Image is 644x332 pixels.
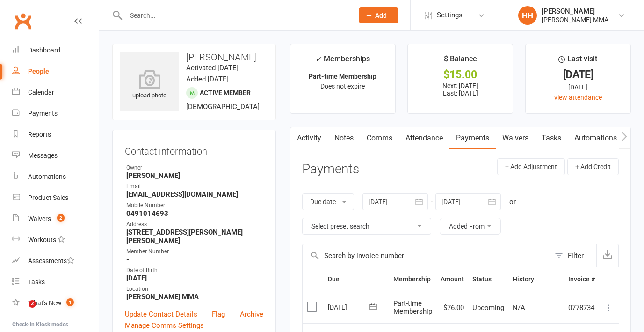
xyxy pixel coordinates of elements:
a: view attendance [554,94,602,101]
a: Flag [212,309,225,320]
button: Added From [440,218,501,235]
iframe: Intercom live chat [9,300,32,323]
div: [DATE] [534,82,622,92]
div: [PERSON_NAME] [542,7,608,15]
div: Mobile Number [126,201,263,210]
span: Active member [200,89,251,96]
div: [DATE] [328,300,371,314]
a: Tasks [535,127,568,149]
a: Payments [449,127,496,149]
i: ✓ [315,55,321,64]
div: Last visit [558,53,597,70]
a: Activity [290,127,328,149]
strong: [DATE] [126,274,263,282]
div: Workouts [28,236,56,243]
time: Added [DATE] [186,75,229,83]
div: $15.00 [416,70,504,80]
div: Email [126,182,263,191]
button: Due date [302,193,354,210]
h3: Payments [302,162,359,177]
div: Date of Birth [126,266,263,275]
div: Owner [126,163,263,172]
span: [DEMOGRAPHIC_DATA] [186,103,260,111]
div: Automations [28,173,66,180]
th: History [508,267,564,291]
a: Notes [328,127,360,149]
div: Product Sales [28,194,68,201]
time: Activated [DATE] [186,64,239,72]
a: Automations [12,166,99,187]
a: Messages [12,145,99,166]
th: Invoice # [564,267,599,291]
a: Workouts [12,229,99,251]
div: Waivers [28,215,51,222]
a: Automations [568,127,623,149]
div: Address [126,220,263,229]
a: Product Sales [12,187,99,208]
button: + Add Credit [567,158,619,175]
div: Reports [28,131,51,138]
button: Add [359,7,398,23]
div: Filter [568,250,584,261]
div: People [28,67,49,75]
a: Update Contact Details [125,309,197,320]
td: 0778734 [564,292,599,324]
div: Member Number [126,247,263,256]
span: 2 [29,300,36,308]
span: Upcoming [472,303,504,312]
div: Tasks [28,278,45,286]
a: Payments [12,103,99,124]
a: Waivers 2 [12,208,99,229]
input: Search... [123,9,347,22]
div: Payments [28,110,58,117]
a: Comms [360,127,399,149]
strong: - [126,255,263,264]
a: Clubworx [11,9,35,33]
span: 2 [57,214,65,222]
div: Location [126,285,263,294]
div: What's New [28,299,62,307]
div: Memberships [315,53,370,70]
a: Assessments [12,251,99,272]
span: 1 [66,298,74,306]
a: Waivers [496,127,535,149]
div: $ Balance [444,53,477,70]
strong: 0491014693 [126,209,263,218]
strong: Part-time Membership [309,73,376,80]
a: Manage Comms Settings [125,320,204,331]
th: Due [324,267,389,291]
a: Attendance [399,127,449,149]
div: or [509,196,516,207]
span: Does not expire [320,82,365,90]
strong: [PERSON_NAME] [126,171,263,180]
strong: [EMAIL_ADDRESS][DOMAIN_NAME] [126,190,263,199]
span: Add [375,12,387,19]
h3: [PERSON_NAME] [120,52,268,62]
strong: [PERSON_NAME] MMA [126,293,263,301]
strong: [STREET_ADDRESS][PERSON_NAME][PERSON_NAME] [126,228,263,245]
div: Calendar [28,89,54,96]
a: Calendar [12,82,99,103]
a: Dashboard [12,40,99,61]
a: Archive [240,309,263,320]
button: + Add Adjustment [497,158,565,175]
th: Membership [389,267,436,291]
div: Assessments [28,257,74,265]
button: Filter [550,244,596,267]
div: Dashboard [28,46,60,54]
th: Status [468,267,508,291]
div: upload photo [120,70,179,101]
a: What's New1 [12,293,99,314]
span: Settings [437,5,463,26]
a: Tasks [12,272,99,293]
p: Next: [DATE] Last: [DATE] [416,82,504,97]
span: N/A [513,303,525,312]
a: People [12,61,99,82]
th: Amount [436,267,468,291]
div: [PERSON_NAME] MMA [542,15,608,24]
td: $76.00 [436,292,468,324]
input: Search by invoice number [303,244,550,267]
div: Messages [28,152,58,159]
span: Part-time Membership [393,299,432,316]
div: [DATE] [534,70,622,80]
